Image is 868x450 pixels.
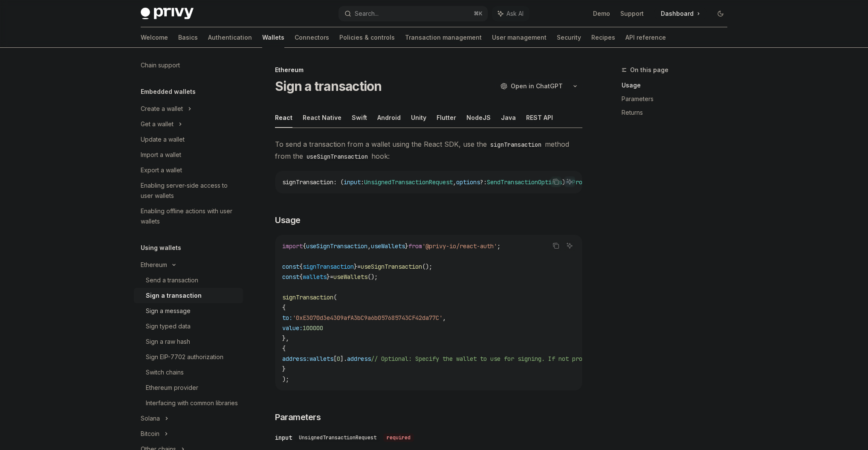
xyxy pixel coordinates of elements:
[178,27,198,48] a: Basics
[564,176,575,187] button: Ask AI
[282,345,286,352] span: {
[443,314,446,322] span: ,
[557,27,581,48] a: Security
[487,140,545,149] code: signTransaction
[295,27,329,48] a: Connectors
[306,242,367,250] span: useSignTransaction
[134,203,243,229] a: Enabling offline actions with user wallets
[275,107,292,128] button: React
[282,178,333,186] span: signTransaction
[333,355,337,363] span: [
[422,242,497,250] span: '@privy-io/react-auth'
[495,79,568,93] button: Open in ChatGPT
[526,107,553,128] button: REST API
[134,349,243,365] a: Sign EIP-7702 authorization
[134,163,243,178] a: Export a wallet
[141,119,174,129] div: Get a wallet
[474,10,483,17] span: ⌘ K
[622,78,734,92] a: Usage
[333,273,367,281] span: useWallets
[714,7,727,20] button: Toggle dark mode
[364,178,453,186] span: UnsignedTransactionRequest
[355,9,379,19] div: Search...
[141,27,168,48] a: Welcome
[330,273,333,281] span: =
[282,334,289,342] span: },
[134,132,243,147] a: Update a wallet
[453,178,456,186] span: ,
[327,273,330,281] span: }
[282,293,333,301] span: signTransaction
[141,260,167,270] div: Ethereum
[367,242,371,250] span: ,
[141,60,180,70] div: Chain support
[339,27,395,48] a: Policies & controls
[357,263,361,270] span: =
[134,273,243,288] a: Send a transaction
[622,106,734,119] a: Returns
[146,367,184,377] div: Switch chains
[141,243,181,253] h5: Using wallets
[282,365,286,373] span: }
[422,263,432,270] span: ();
[141,87,196,97] h5: Embedded wallets
[333,293,337,301] span: (
[405,242,408,250] span: }
[506,9,524,18] span: Ask AI
[352,107,367,128] button: Swift
[134,334,243,349] a: Sign a raw hash
[275,138,582,162] span: To send a transaction from a wallet using the React SDK, use the method from the hook:
[134,147,243,163] a: Import a wallet
[134,178,243,203] a: Enabling server-side access to user wallets
[340,355,347,363] span: ].
[141,413,160,424] div: Solana
[408,242,422,250] span: from
[146,352,223,362] div: Sign EIP-7702 authorization
[303,273,327,281] span: wallets
[492,27,547,48] a: User management
[275,66,582,74] div: Ethereum
[377,107,401,128] button: Android
[487,178,562,186] span: SendTransactionOptions
[303,324,323,332] span: 100000
[282,355,310,363] span: address:
[367,273,378,281] span: ();
[622,92,734,106] a: Parameters
[141,429,159,439] div: Bitcoin
[593,9,610,18] a: Demo
[303,242,306,250] span: {
[141,134,185,145] div: Update a wallet
[282,324,303,332] span: value:
[361,178,364,186] span: :
[303,152,371,161] code: useSignTransaction
[661,9,694,18] span: Dashboard
[620,9,644,18] a: Support
[456,178,480,186] span: options
[282,242,303,250] span: import
[591,27,615,48] a: Recipes
[282,263,299,270] span: const
[354,263,357,270] span: }
[141,206,238,226] div: Enabling offline actions with user wallets
[146,275,198,285] div: Send a transaction
[299,273,303,281] span: {
[146,383,198,393] div: Ethereum provider
[501,107,516,128] button: Java
[275,78,382,94] h1: Sign a transaction
[299,263,303,270] span: {
[282,304,286,311] span: {
[146,290,202,301] div: Sign a transaction
[654,7,707,20] a: Dashboard
[299,434,376,441] span: UnsignedTransactionRequest
[141,165,182,175] div: Export a wallet
[371,355,709,363] span: // Optional: Specify the wallet to use for signing. If not provided, the first wallet will be used.
[437,107,456,128] button: Flutter
[146,306,191,316] div: Sign a message
[383,433,414,442] div: required
[361,263,422,270] span: useSignTransaction
[371,242,405,250] span: useWallets
[466,107,491,128] button: NodeJS
[492,6,529,21] button: Ask AI
[310,355,333,363] span: wallets
[303,107,341,128] button: React Native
